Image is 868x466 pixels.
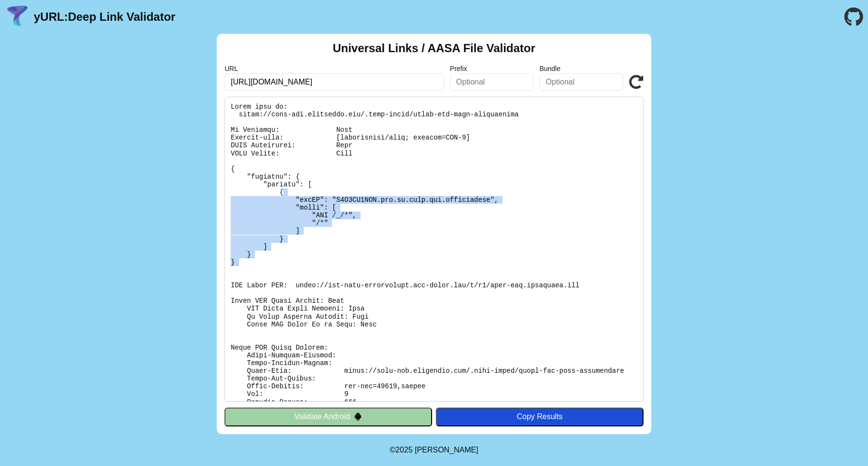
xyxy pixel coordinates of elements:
input: Optional [539,73,623,91]
img: yURL Logo [5,4,30,29]
label: Bundle [539,65,623,72]
label: Prefix [450,65,534,72]
h2: Universal Links / AASA File Validator [333,42,535,55]
a: Michael Ibragimchayev's Personal Site [415,446,478,454]
pre: Lorem ipsu do: sitam://cons-adi.elitseddo.eiu/.temp-incid/utlab-etd-magn-aliquaenima Mi Veniamqu:... [224,97,644,402]
div: Copy Results [441,412,639,421]
label: URL [224,65,444,72]
span: 2025 [395,446,413,454]
input: Required [224,73,444,91]
img: droidIcon.svg [354,412,362,421]
button: Validate Android [224,408,432,426]
input: Optional [450,73,534,91]
a: yURL:Deep Link Validator [34,10,175,24]
footer: © [390,434,478,466]
button: Copy Results [436,408,644,426]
